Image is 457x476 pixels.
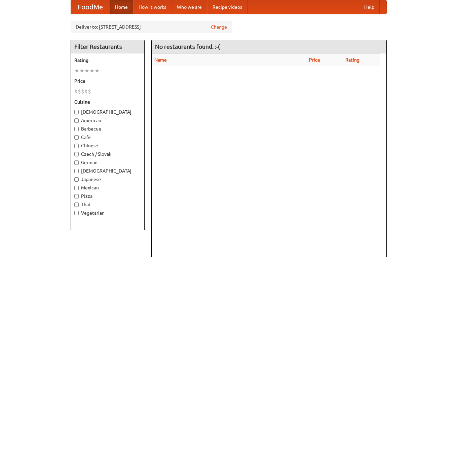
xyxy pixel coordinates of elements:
[110,0,133,14] a: Home
[74,169,79,173] input: [DEMOGRAPHIC_DATA]
[79,67,84,74] li: ★
[154,57,167,63] a: Name
[74,184,141,191] label: Mexican
[74,109,141,115] label: [DEMOGRAPHIC_DATA]
[74,159,141,166] label: German
[74,168,141,174] label: [DEMOGRAPHIC_DATA]
[74,135,79,140] input: Cafe
[84,88,88,95] li: $
[74,201,141,208] label: Thai
[74,210,141,216] label: Vegetarian
[74,203,79,207] input: Thai
[74,152,79,156] input: Czech / Slovak
[207,0,247,14] a: Recipe videos
[74,110,79,114] input: [DEMOGRAPHIC_DATA]
[74,57,141,64] h5: Rating
[74,88,78,95] li: $
[74,118,79,123] input: American
[74,142,141,149] label: Chinese
[81,88,84,95] li: $
[74,127,79,131] input: Barbecue
[359,0,380,14] a: Help
[74,151,141,157] label: Czech / Slovak
[74,99,141,105] h5: Cuisine
[71,0,110,14] a: FoodMe
[78,88,81,95] li: $
[89,67,94,74] li: ★
[74,134,141,141] label: Cafe
[172,0,207,14] a: Who we are
[309,57,320,63] a: Price
[74,194,79,198] input: Pizza
[71,21,232,33] div: Deliver to: [STREET_ADDRESS]
[74,186,79,190] input: Mexican
[74,67,79,74] li: ★
[74,193,141,199] label: Pizza
[74,78,141,84] h5: Price
[133,0,172,14] a: How it works
[74,144,79,148] input: Chinese
[74,160,79,165] input: German
[345,57,359,63] a: Rating
[211,24,227,30] a: Change
[88,88,91,95] li: $
[71,40,144,53] h4: Filter Restaurants
[84,67,89,74] li: ★
[74,117,141,124] label: American
[94,67,100,74] li: ★
[74,125,141,132] label: Barbecue
[155,43,220,50] ng-pluralize: No restaurants found. :-(
[74,176,141,183] label: Japanese
[74,177,79,182] input: Japanese
[74,211,79,215] input: Vegetarian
